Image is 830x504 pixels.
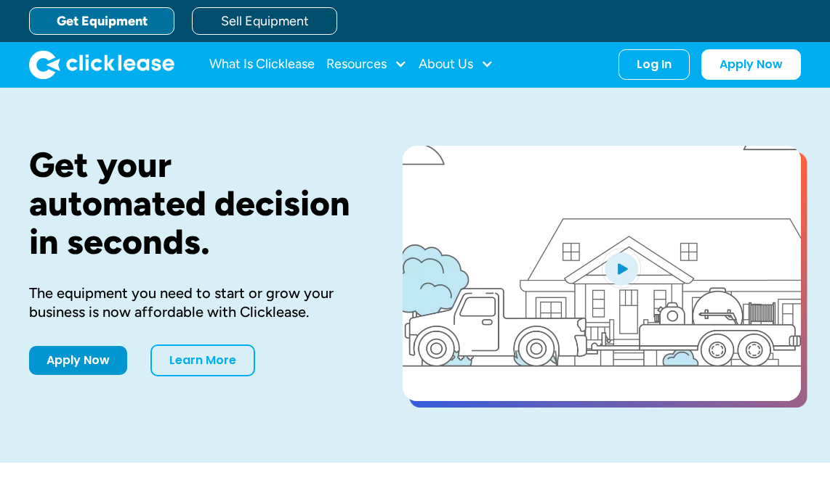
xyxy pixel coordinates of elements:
[701,49,801,80] a: Apply Now
[150,344,255,376] a: Learn More
[29,146,356,260] h1: Get your automated decision in seconds.
[637,57,672,72] div: Log In
[326,50,407,79] div: Resources
[209,50,315,79] a: What Is Clicklease
[29,50,174,79] img: Clicklease logo
[602,248,641,289] img: Blue play button logo on a light blue circular background
[29,50,174,79] a: home
[419,50,493,79] div: About Us
[403,146,801,401] a: open lightbox
[29,284,356,321] div: The equipment you need to start or grow your business is now affordable with Clicklease.
[29,346,127,375] a: Apply Now
[29,7,174,35] a: Get Equipment
[192,7,337,35] a: Sell Equipment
